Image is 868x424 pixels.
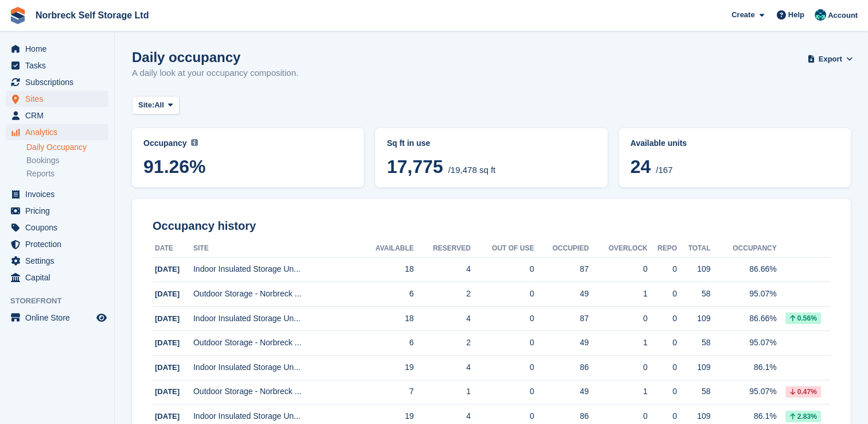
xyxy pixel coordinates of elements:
img: stora-icon-8386f47178a22dfd0bd8f6a31ec36ba5ce8667c1dd55bd0f319d3a0aa187defe.svg [9,7,26,24]
span: Online Store [25,310,94,326]
td: 109 [677,257,711,282]
th: Occupancy [710,240,776,258]
span: Settings [25,253,94,269]
td: Indoor Insulated Storage Un... [193,257,356,282]
td: 109 [677,306,711,331]
td: 0 [470,306,534,331]
td: 95.07% [710,282,776,307]
span: /167 [656,165,672,175]
span: Invoices [25,186,94,202]
a: menu [6,41,108,57]
div: 0 [589,361,647,373]
th: Occupied [534,240,589,258]
a: menu [6,186,108,202]
span: Capital [25,269,94,286]
td: Outdoor Storage - Norbreck ... [193,380,356,404]
div: 0 [648,386,677,398]
th: Out of Use [470,240,534,258]
th: Total [677,240,711,258]
span: Create [731,9,754,21]
span: Storefront [10,295,114,307]
td: Outdoor Storage - Norbreck ... [193,331,356,356]
a: Preview store [95,311,108,325]
a: menu [6,203,108,219]
td: 58 [677,380,711,404]
a: Daily Occupancy [26,142,108,153]
span: Sites [25,91,94,107]
a: menu [6,57,108,74]
td: 0 [470,331,534,356]
span: 91.26% [143,156,352,177]
span: Subscriptions [25,74,94,90]
td: 0 [470,282,534,307]
div: 86 [534,410,589,422]
span: Help [788,9,804,21]
td: 1 [414,380,470,404]
td: 2 [414,282,470,307]
span: [DATE] [155,265,180,273]
td: 7 [356,380,414,404]
h1: Daily occupancy [132,49,298,65]
th: Site [193,240,356,258]
td: 4 [414,356,470,380]
img: icon-info-grey-7440780725fd019a000dd9b08b2336e03edf1995a4989e88bcd33f0948082b44.svg [191,139,198,146]
th: Reserved [414,240,470,258]
span: Export [819,53,842,65]
span: Account [828,10,858,21]
div: 1 [589,386,647,398]
abbr: Current breakdown of sq ft occupied [387,137,595,149]
td: 0 [470,356,534,380]
div: 49 [534,386,589,398]
span: [DATE] [155,387,180,396]
p: A daily look at your occupancy composition. [132,67,298,80]
div: 87 [534,313,589,325]
span: Tasks [25,57,94,74]
span: [DATE] [155,412,180,421]
div: 0 [648,361,677,373]
th: Available [356,240,414,258]
a: menu [6,74,108,90]
td: Indoor Insulated Storage Un... [193,356,356,380]
div: 0 [648,410,677,422]
button: Export [809,49,851,68]
span: Site: [138,99,154,111]
td: 0 [470,257,534,282]
button: Site: All [132,96,180,115]
div: 86 [534,361,589,373]
td: 58 [677,282,711,307]
td: 18 [356,257,414,282]
span: [DATE] [155,338,180,347]
td: Indoor Insulated Storage Un... [193,306,356,331]
div: 1 [589,337,647,349]
td: 6 [356,331,414,356]
td: 4 [414,306,470,331]
a: menu [6,91,108,107]
th: Date [153,240,193,258]
div: 0 [648,263,677,275]
div: 1 [589,288,647,300]
td: 95.07% [710,380,776,404]
span: Home [25,41,94,57]
td: 109 [677,356,711,380]
td: 86.1% [710,356,776,380]
td: 86.66% [710,306,776,331]
th: Overlock [589,240,647,258]
span: Available units [630,138,687,148]
abbr: Current percentage of sq ft occupied [143,137,352,149]
a: Norbreck Self Storage Ltd [31,6,153,25]
a: Reports [26,168,108,179]
div: 0 [589,313,647,325]
span: [DATE] [155,363,180,372]
img: Sally King [815,9,826,21]
span: Sq ft in use [387,138,430,148]
a: menu [6,236,108,252]
td: 86.66% [710,257,776,282]
h2: Occupancy history [153,219,830,233]
a: menu [6,310,108,326]
td: 58 [677,331,711,356]
div: 49 [534,337,589,349]
span: 24 [630,156,651,177]
a: menu [6,269,108,286]
th: Repo [648,240,677,258]
a: menu [6,219,108,236]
